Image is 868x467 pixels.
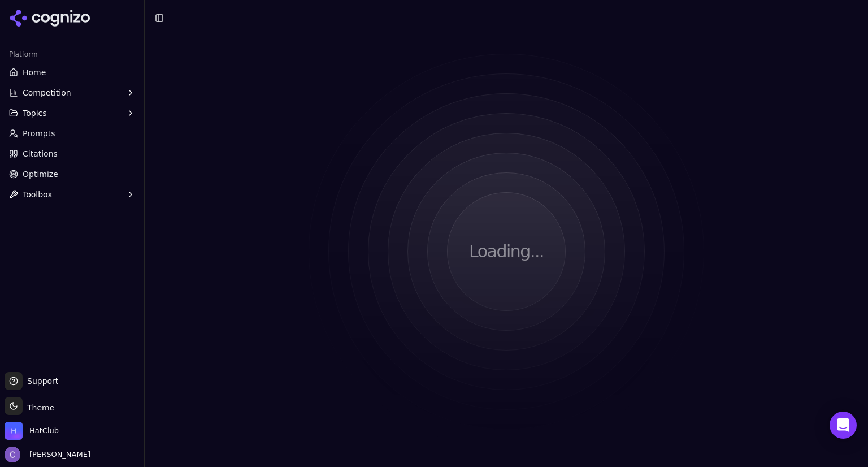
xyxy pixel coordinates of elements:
span: HatClub [29,426,59,436]
span: Optimize [23,168,58,180]
img: Chris Hayes [5,447,20,462]
button: Competition [5,84,140,102]
span: Toolbox [23,189,53,200]
span: [PERSON_NAME] [25,449,90,460]
span: Citations [23,148,58,159]
span: Support [23,375,58,387]
span: Competition [23,87,71,98]
a: Optimize [5,165,140,183]
button: Toolbox [5,185,140,204]
div: Platform [5,45,140,63]
a: Prompts [5,124,140,142]
button: Topics [5,104,140,122]
span: Prompts [23,128,55,139]
span: Theme [23,403,54,412]
a: Home [5,63,140,81]
p: Loading... [469,241,544,262]
div: Open Intercom Messenger [830,412,857,439]
a: Citations [5,145,140,163]
button: Open user button [5,447,90,462]
img: HatClub [5,422,23,440]
button: Open organization switcher [5,422,59,440]
span: Topics [23,107,47,119]
span: Home [23,67,46,78]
